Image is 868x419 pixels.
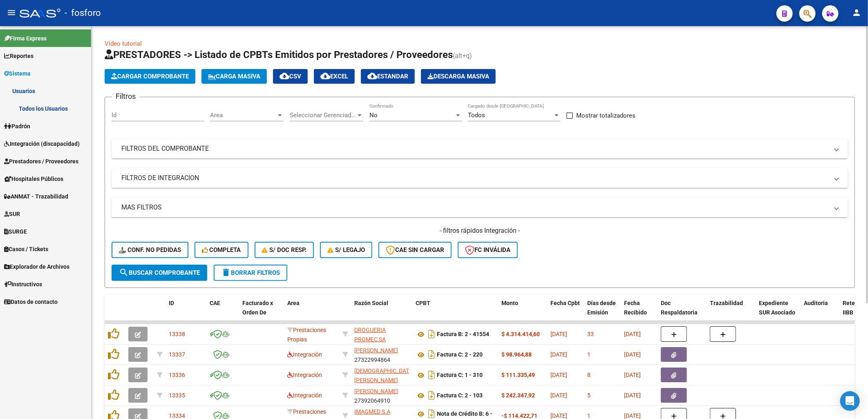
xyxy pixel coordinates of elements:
[354,346,409,363] div: 27322994864
[426,348,437,361] i: Descargar documento
[280,71,289,81] mat-icon: cloud_download
[119,269,200,276] span: Buscar Comprobante
[351,294,412,330] datatable-header-cell: Razón Social
[354,366,409,383] div: 20286966706
[287,327,326,343] span: Prestaciones Propias
[4,34,47,43] span: Firma Express
[426,389,437,402] i: Descargar documento
[320,242,372,258] button: S/ legajo
[550,412,567,419] span: [DATE]
[416,300,430,306] span: CPBT
[166,294,206,330] datatable-header-cell: ID
[4,280,42,289] span: Instructivos
[354,347,398,354] span: [PERSON_NAME]
[320,71,330,81] mat-icon: cloud_download
[801,294,839,330] datatable-header-cell: Auditoria
[624,392,641,399] span: [DATE]
[262,246,307,254] span: S/ Doc Resp.
[501,392,535,399] strong: $ 242.347,92
[550,392,567,399] span: [DATE]
[287,351,322,358] span: Integración
[840,391,860,411] div: Open Intercom Messenger
[239,294,284,330] datatable-header-cell: Facturado x Orden De
[4,139,80,148] span: Integración (discapacidad)
[501,331,540,337] strong: $ 4.314.414,60
[4,245,48,254] span: Casos / Tickets
[214,265,287,281] button: Borrar Filtros
[624,412,641,419] span: [DATE]
[587,392,591,399] span: 5
[7,8,16,18] mat-icon: menu
[658,294,707,330] datatable-header-cell: Doc Respaldatoria
[587,412,591,419] span: 1
[206,294,239,330] datatable-header-cell: CAE
[4,122,30,131] span: Padrón
[584,294,621,330] datatable-header-cell: Días desde Emisión
[378,242,452,258] button: CAE SIN CARGAR
[327,246,365,254] span: S/ legajo
[421,69,496,84] button: Descarga Masiva
[112,226,848,235] h4: - filtros rápidos Integración -
[458,242,518,258] button: FC Inválida
[550,372,567,378] span: [DATE]
[501,351,532,358] strong: $ 98.964,88
[111,73,189,80] span: Cargar Comprobante
[501,412,537,419] strong: -$ 114.422,71
[121,144,828,153] mat-panel-title: FILTROS DEL COMPROBANTE
[112,265,207,281] button: Buscar Comprobante
[4,227,27,236] span: SURGE
[354,325,409,343] div: 30707165967
[756,294,801,330] datatable-header-cell: Expediente SUR Asociado
[412,294,498,330] datatable-header-cell: CPBT
[121,203,828,212] mat-panel-title: MAS FILTROS
[202,246,241,254] span: Completa
[576,111,635,120] span: Mostrar totalizadores
[221,269,280,276] span: Borrar Filtros
[759,300,795,316] span: Expediente SUR Asociado
[550,331,567,337] span: [DATE]
[354,387,409,404] div: 27392064910
[112,198,848,217] mat-expansion-panel-header: MAS FILTROS
[169,351,185,358] span: 13337
[169,412,185,419] span: 13334
[367,71,377,81] mat-icon: cloud_download
[354,368,414,383] span: [DEMOGRAPHIC_DATA] [PERSON_NAME]
[105,40,142,47] a: Video tutorial
[624,351,641,358] span: [DATE]
[65,4,101,22] span: - fosforo
[4,297,58,306] span: Datos de contacto
[587,351,591,358] span: 1
[498,294,547,330] datatable-header-cell: Monto
[437,352,483,358] strong: Factura C: 2 - 220
[354,408,390,415] span: IMAGMED S.A
[4,51,34,60] span: Reportes
[169,392,185,399] span: 13335
[284,294,339,330] datatable-header-cell: Area
[314,69,355,84] button: EXCEL
[501,372,535,378] strong: $ 111.335,49
[550,351,567,358] span: [DATE]
[169,300,174,306] span: ID
[4,157,78,166] span: Prestadores / Proveedores
[367,73,408,80] span: Estandar
[852,8,861,18] mat-icon: person
[501,300,518,306] span: Monto
[468,111,485,119] span: Todos
[112,242,188,258] button: Conf. no pedidas
[119,267,129,277] mat-icon: search
[195,242,248,258] button: Completa
[437,392,483,399] strong: Factura C: 2 - 103
[119,246,181,254] span: Conf. no pedidas
[169,331,185,337] span: 13338
[210,111,276,119] span: Area
[121,174,828,183] mat-panel-title: FILTROS DE INTEGRACION
[4,192,68,201] span: ANMAT - Trazabilidad
[361,69,415,84] button: Estandar
[804,300,828,306] span: Auditoria
[624,300,647,316] span: Fecha Recibido
[287,392,322,399] span: Integración
[710,300,743,306] span: Trazabilidad
[255,242,314,258] button: S/ Doc Resp.
[112,168,848,188] mat-expansion-panel-header: FILTROS DE INTEGRACION
[287,372,322,378] span: Integración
